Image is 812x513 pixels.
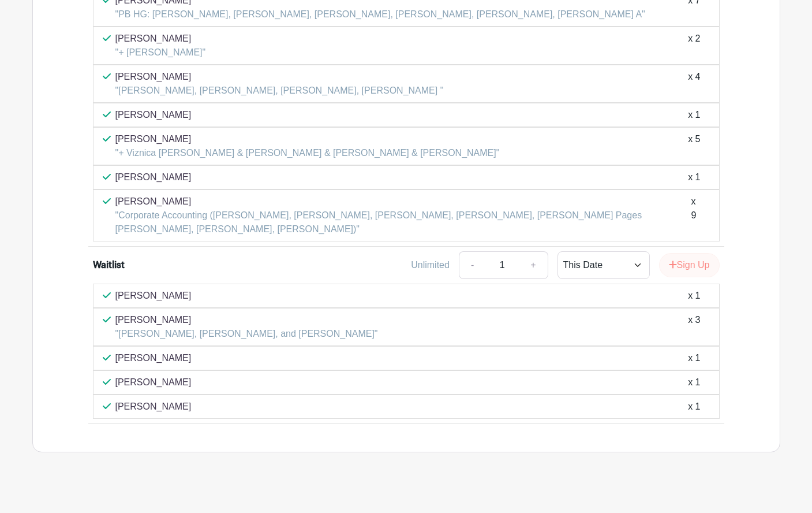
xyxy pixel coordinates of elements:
[115,84,444,98] p: "[PERSON_NAME], [PERSON_NAME], [PERSON_NAME], [PERSON_NAME] "
[115,289,192,303] p: [PERSON_NAME]
[688,70,700,98] div: x 4
[115,400,192,414] p: [PERSON_NAME]
[688,313,700,341] div: x 3
[688,132,700,160] div: x 5
[688,170,700,184] div: x 1
[115,351,192,365] p: [PERSON_NAME]
[688,400,700,414] div: x 1
[115,70,444,84] p: [PERSON_NAME]
[688,32,700,60] div: x 2
[115,209,691,236] p: "Corporate Accounting ([PERSON_NAME], [PERSON_NAME], [PERSON_NAME], [PERSON_NAME], [PERSON_NAME] ...
[115,170,192,184] p: [PERSON_NAME]
[519,251,548,279] a: +
[115,313,378,327] p: [PERSON_NAME]
[115,8,645,21] p: "PB HG: [PERSON_NAME], [PERSON_NAME], [PERSON_NAME], [PERSON_NAME], [PERSON_NAME], [PERSON_NAME] A"
[688,108,700,122] div: x 1
[691,195,701,236] div: x 9
[115,327,378,341] p: "[PERSON_NAME], [PERSON_NAME], and [PERSON_NAME]"
[115,32,206,46] p: [PERSON_NAME]
[115,195,691,209] p: [PERSON_NAME]
[115,132,500,146] p: [PERSON_NAME]
[115,146,500,160] p: "+ Viznica [PERSON_NAME] & [PERSON_NAME] & [PERSON_NAME] & [PERSON_NAME]"
[688,376,700,389] div: x 1
[688,289,700,303] div: x 1
[115,46,206,60] p: "+ [PERSON_NAME]"
[115,108,192,122] p: [PERSON_NAME]
[459,251,485,279] a: -
[115,376,192,389] p: [PERSON_NAME]
[688,351,700,365] div: x 1
[411,258,450,272] div: Unlimited
[93,258,125,272] div: Waitlist
[659,253,720,277] button: Sign Up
